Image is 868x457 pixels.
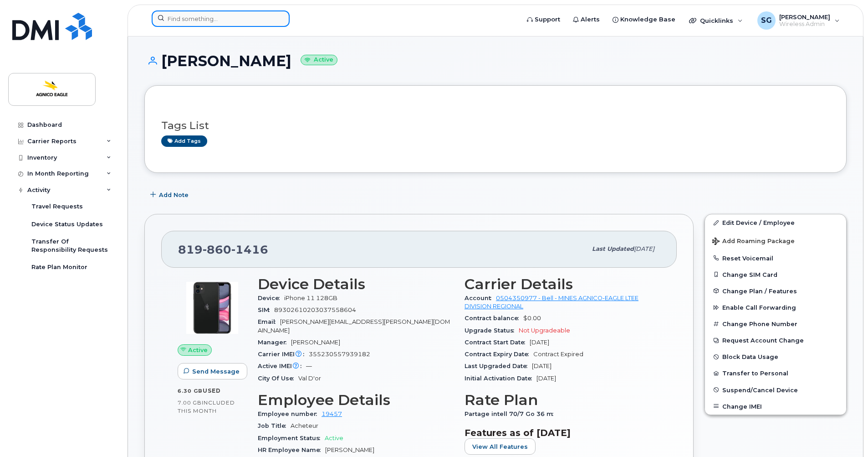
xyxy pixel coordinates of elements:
[705,365,846,381] button: Transfer to Personal
[291,339,340,346] span: [PERSON_NAME]
[722,304,796,311] span: Enable Call Forwarding
[203,387,221,394] span: used
[161,120,830,131] h3: Tags List
[523,315,541,322] span: $0.00
[325,435,343,441] span: Active
[192,367,240,376] span: Send Message
[231,243,268,256] span: 1416
[536,375,556,382] span: [DATE]
[284,295,337,301] span: iPhone 11 128GB
[258,276,454,292] h3: Device Details
[465,410,558,417] span: Partage intell 70/7 Go 36 m
[258,339,291,346] span: Manager
[188,346,208,354] span: Active
[465,427,660,438] h3: Features as of [DATE]
[258,295,284,301] span: Device
[592,245,634,252] span: Last updated
[465,392,660,408] h3: Rate Plan
[472,442,528,451] span: View All Features
[306,363,312,369] span: —
[258,351,309,358] span: Carrier IMEI
[325,447,374,453] span: [PERSON_NAME]
[705,214,846,231] a: Edit Device / Employee
[291,422,318,429] span: Acheteur
[178,399,235,414] span: included this month
[705,283,846,299] button: Change Plan / Features
[705,250,846,266] button: Reset Voicemail
[465,295,638,310] a: 0504350977 - Bell - MINES AGNICO-EAGLE LTEE DIVISION REGIONAL
[532,363,551,369] span: [DATE]
[705,348,846,365] button: Block Data Usage
[298,375,321,382] span: Val D'or
[634,245,654,252] span: [DATE]
[705,332,846,348] button: Request Account Change
[519,327,570,334] span: Not Upgradeable
[705,266,846,283] button: Change SIM Card
[178,243,268,256] span: 819
[258,435,325,441] span: Employment Status
[258,410,322,417] span: Employee number
[258,447,325,453] span: HR Employee Name
[705,398,846,415] button: Change IMEI
[309,351,370,358] span: 355230557939182
[258,422,291,429] span: Job Title
[530,339,549,346] span: [DATE]
[258,306,274,313] span: SIM
[258,318,450,333] span: [PERSON_NAME][EMAIL_ADDRESS][PERSON_NAME][DOMAIN_NAME]
[274,306,356,313] span: 89302610203037558604
[705,382,846,398] button: Suspend/Cancel Device
[465,295,496,301] span: Account
[465,276,660,292] h3: Carrier Details
[322,410,342,417] a: 19457
[258,318,280,325] span: Email
[144,187,196,203] button: Add Note
[203,243,231,256] span: 860
[465,438,536,455] button: View All Features
[722,287,797,294] span: Change Plan / Features
[705,316,846,332] button: Change Phone Number
[185,280,240,335] img: iPhone_11.jpg
[301,55,337,65] small: Active
[258,375,298,382] span: City Of Use
[465,375,536,382] span: Initial Activation Date
[144,53,847,69] h1: [PERSON_NAME]
[722,386,798,393] span: Suspend/Cancel Device
[159,191,189,199] span: Add Note
[178,363,247,379] button: Send Message
[533,351,583,358] span: Contract Expired
[465,351,533,358] span: Contract Expiry Date
[161,135,207,147] a: Add tags
[258,363,306,369] span: Active IMEI
[465,339,530,346] span: Contract Start Date
[712,238,795,246] span: Add Roaming Package
[178,388,203,394] span: 6.30 GB
[258,392,454,408] h3: Employee Details
[705,231,846,250] button: Add Roaming Package
[705,299,846,316] button: Enable Call Forwarding
[465,363,532,369] span: Last Upgraded Date
[178,400,202,406] span: 7.00 GB
[465,315,523,322] span: Contract balance
[465,327,519,334] span: Upgrade Status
